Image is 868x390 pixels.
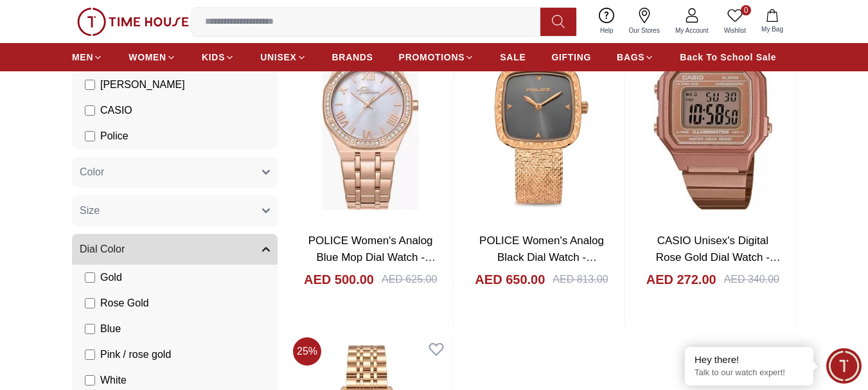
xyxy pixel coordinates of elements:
[85,131,95,141] input: Police
[128,46,176,69] a: WOMEN
[695,368,804,378] p: Talk to our watch expert!
[85,375,95,386] input: White
[716,5,754,38] a: 0Wishlist
[100,129,128,144] span: Police
[680,46,776,69] a: Back To School Sale
[100,103,132,118] span: CASIO
[72,157,278,188] button: Color
[85,298,95,308] input: Rose Gold
[100,77,185,93] span: [PERSON_NAME]
[630,4,795,222] img: CASIO Unisex's Digital Rose Gold Dial Watch - B650WC-5A
[500,46,526,69] a: SALE
[459,4,624,222] img: POLICE Women's Analog Black Dial Watch - PEWLG0038403
[475,270,545,288] h4: AED 650.00
[80,242,125,257] span: Dial Color
[617,46,654,69] a: BAGS
[202,46,235,69] a: KIDS
[100,296,149,311] span: Rose Gold
[72,195,278,226] button: Size
[85,80,95,90] input: [PERSON_NAME]
[80,164,104,180] span: Color
[332,46,373,69] a: BRANDS
[100,321,121,337] span: Blue
[77,8,189,36] img: ...
[756,24,788,34] span: My Bag
[719,26,751,35] span: Wishlist
[741,5,751,15] span: 0
[202,51,225,64] span: KIDS
[72,51,93,64] span: MEN
[500,51,526,64] span: SALE
[551,51,591,64] span: GIFTING
[670,26,714,35] span: My Account
[260,51,296,64] span: UNISEX
[826,348,862,384] div: Chat Widget
[308,235,436,279] a: POLICE Women's Analog Blue Mop Dial Watch - PEWLG0075601
[595,26,619,35] span: Help
[85,324,95,334] input: Blue
[100,373,127,388] span: White
[304,270,374,288] h4: AED 500.00
[382,272,437,287] div: AED 625.00
[680,51,776,64] span: Back To School Sale
[695,353,804,366] div: Hey there!
[100,347,171,362] span: Pink / rose gold
[399,46,475,69] a: PROMOTIONS
[592,5,621,38] a: Help
[754,6,791,37] button: My Bag
[85,105,95,116] input: CASIO
[617,51,644,64] span: BAGS
[553,272,608,287] div: AED 813.00
[551,46,591,69] a: GIFTING
[72,234,278,265] button: Dial Color
[332,51,373,64] span: BRANDS
[479,235,604,279] a: POLICE Women's Analog Black Dial Watch - PEWLG0038403
[624,26,665,35] span: Our Stores
[621,5,668,38] a: Our Stores
[85,272,95,283] input: Gold
[85,350,95,360] input: Pink / rose gold
[724,272,779,287] div: AED 340.00
[288,4,453,222] img: POLICE Women's Analog Blue Mop Dial Watch - PEWLG0075601
[293,337,321,366] span: 25 %
[656,235,781,279] a: CASIO Unisex's Digital Rose Gold Dial Watch - B650WC-5A
[399,51,465,64] span: PROMOTIONS
[80,203,100,218] span: Size
[72,46,103,69] a: MEN
[128,51,166,64] span: WOMEN
[260,46,306,69] a: UNISEX
[100,270,122,285] span: Gold
[646,270,716,288] h4: AED 272.00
